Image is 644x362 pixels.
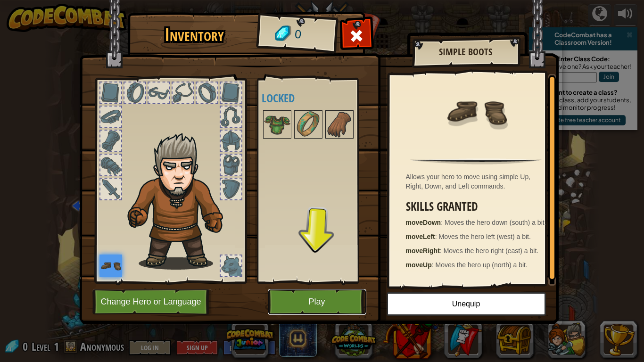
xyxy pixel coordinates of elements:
span: 0 [294,26,302,43]
img: portrait.png [99,255,122,277]
span: Moves the hero up (north) a bit. [436,261,528,269]
img: hr.png [410,158,541,165]
img: hair_m2.png [123,132,239,270]
strong: moveRight [406,247,440,255]
span: : [432,261,436,269]
h2: Simple Boots [421,47,510,57]
h3: Skills Granted [406,200,551,213]
button: Change Hero or Language [92,289,212,315]
span: : [441,219,445,226]
div: Allows your hero to move using simple Up, Right, Down, and Left commands. [406,172,551,191]
img: portrait.png [264,111,290,138]
h4: Locked [262,92,380,104]
button: Unequip [387,292,546,316]
span: Moves the hero right (east) a bit. [444,247,539,255]
button: Play [268,289,366,315]
img: portrait.png [326,111,353,138]
span: : [435,233,439,240]
strong: moveDown [406,219,441,226]
span: Moves the hero down (south) a bit. [445,219,546,226]
img: portrait.png [295,111,322,138]
span: Moves the hero left (west) a bit. [439,233,531,240]
span: : [440,247,444,255]
strong: moveUp [406,261,432,269]
h1: Inventory [134,25,255,45]
img: portrait.png [446,81,507,142]
strong: moveLeft [406,233,435,240]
